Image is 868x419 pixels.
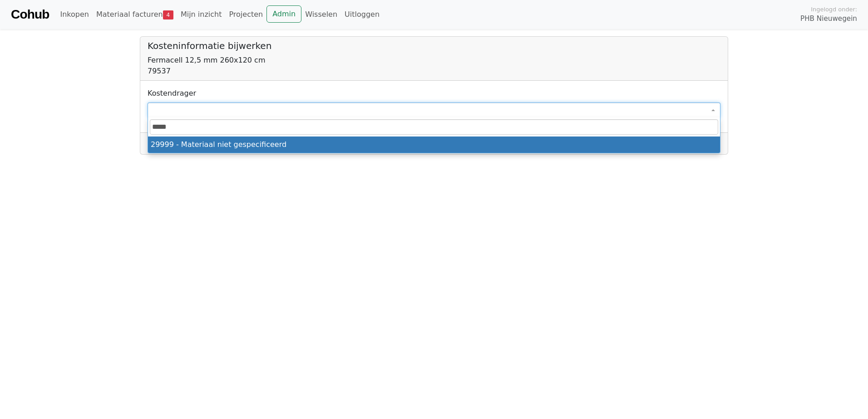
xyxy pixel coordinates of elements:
[341,5,383,24] a: Uitloggen
[148,40,720,51] h5: Kosteninformatie bijwerken
[56,5,92,24] a: Inkopen
[811,5,857,14] span: Ingelogd onder:
[93,5,177,24] a: Materiaal facturen4
[148,66,720,77] div: 79537
[11,4,49,25] a: Cohub
[800,14,857,24] span: PHB Nieuwegein
[163,10,173,19] span: 4
[148,55,720,66] div: Fermacell 12,5 mm 260x120 cm
[225,5,266,24] a: Projecten
[266,5,301,23] a: Admin
[148,88,196,99] label: Kostendrager
[148,136,720,153] li: 29999 - Materiaal niet gespecificeerd
[301,5,341,24] a: Wisselen
[177,5,226,24] a: Mijn inzicht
